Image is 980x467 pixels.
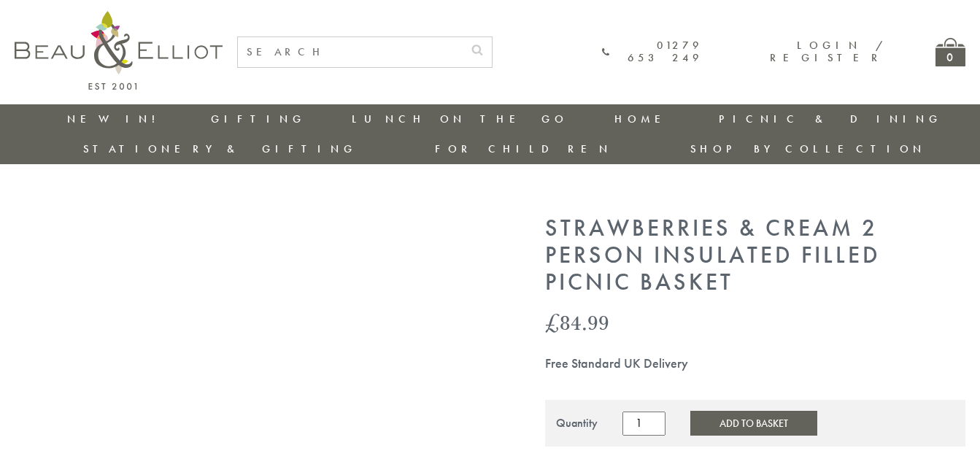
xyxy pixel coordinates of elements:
div: Quantity [556,417,598,430]
bdi: 84.99 [545,307,609,337]
a: New in! [67,112,165,126]
p: Free Standard UK Delivery [545,356,965,371]
a: For Children [435,142,612,156]
a: Picnic & Dining [719,112,942,126]
a: Login / Register [770,38,884,65]
a: Home [614,112,673,126]
input: Product quantity [622,412,665,435]
a: Shop by collection [690,142,926,156]
a: Lunch On The Go [352,112,568,126]
input: SEARCH [238,37,463,67]
a: 01279 653 249 [602,39,703,65]
a: 0 [935,38,965,66]
a: Stationery & Gifting [83,142,357,156]
h1: Strawberries & Cream 2 Person Insulated Filled Picnic Basket [545,215,965,296]
span: £ [545,307,560,337]
a: Gifting [211,112,306,126]
button: Add to Basket [690,411,817,436]
img: logo [15,11,223,90]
